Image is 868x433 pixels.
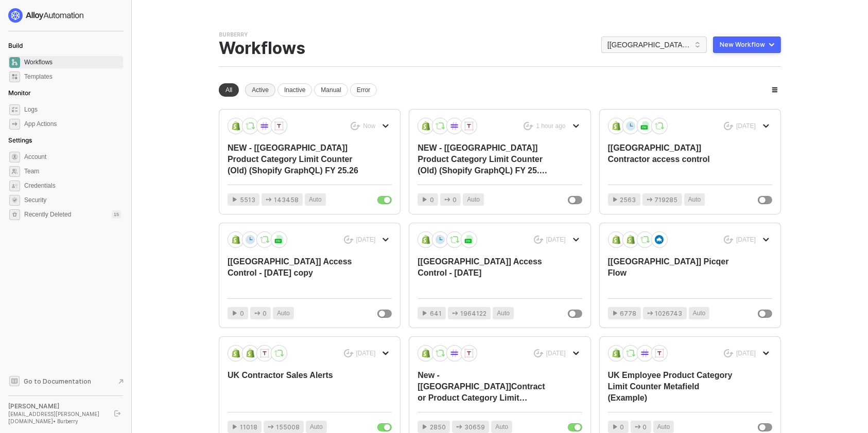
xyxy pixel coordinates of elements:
img: icon [464,235,474,244]
span: icon-app-actions [456,424,462,430]
span: documentation [9,376,20,386]
span: icon-app-actions [647,196,653,203]
span: Build [8,42,23,49]
span: team [9,166,20,177]
span: icon-logs [9,104,20,115]
div: 1 hour ago [536,122,565,131]
span: Auto [467,195,480,205]
span: Auto [693,309,706,318]
div: Now [363,122,375,131]
img: icon [640,235,650,244]
span: icon-arrow-down [763,123,769,129]
img: icon [640,121,650,131]
div: [[GEOGRAPHIC_DATA]] Access Control - [DATE] copy [228,256,359,290]
img: icon [421,235,430,244]
span: Account [24,151,121,163]
span: 0 [263,309,267,318]
span: 1964122 [460,309,487,318]
span: Templates [24,70,121,83]
span: icon-arrow-down [383,123,389,129]
img: icon [231,235,240,244]
span: Settings [8,136,32,144]
img: icon [640,349,650,358]
span: Auto [277,309,290,318]
span: 0 [430,195,434,205]
span: dashboard [9,57,20,68]
span: document-arrow [116,376,126,387]
a: Knowledge Base [8,375,124,387]
img: icon [246,349,255,358]
img: icon [260,349,269,358]
span: 0 [453,195,457,205]
img: logo [8,8,84,23]
span: icon-success-page [344,349,354,358]
div: Burberry [219,31,248,39]
span: icon-app-actions [268,424,274,430]
img: icon [246,235,255,244]
span: 6778 [620,309,637,318]
div: UK Contractor Sales Alerts [228,370,359,404]
img: icon [260,235,269,244]
div: UK Employee Product Category Limit Counter Metafield (Example) [608,370,739,404]
span: security [9,195,20,206]
div: [DATE] [736,236,756,244]
div: New Workflow [720,41,765,49]
span: marketplace [9,71,20,82]
span: Security [24,194,121,206]
span: settings [9,209,20,220]
span: Auto [495,422,508,432]
div: [DATE] [356,349,376,358]
span: 0 [620,422,624,432]
span: Auto [309,195,322,205]
span: 0 [643,422,647,432]
span: icon-app-actions [254,310,261,316]
div: [DATE] [356,236,376,244]
span: icon-arrow-down [763,350,769,356]
img: icon [260,121,269,131]
img: icon [274,121,284,131]
img: icon [450,349,459,358]
img: icon [450,121,459,131]
img: icon [231,121,240,131]
span: 2850 [430,422,446,432]
img: icon [436,235,445,244]
span: icon-success-page [724,122,734,131]
span: icon-success-page [724,349,734,358]
img: icon [231,349,240,358]
span: 2563 [620,195,636,205]
span: Auto [657,422,670,432]
img: icon [655,235,664,244]
div: Workflows [219,39,305,58]
div: [DATE] [546,349,566,358]
button: New Workflow [713,37,781,53]
div: [EMAIL_ADDRESS][PERSON_NAME][DOMAIN_NAME] • Burberry [8,410,105,425]
div: New - [[GEOGRAPHIC_DATA]]Contractor Product Category Limit Counter (Old) (Shopify GraphQL) New FY... [418,370,549,404]
div: Inactive [277,83,312,97]
span: logout [114,410,120,417]
span: icon-success-page [351,122,360,131]
span: icon-arrow-down [763,237,769,243]
img: icon [421,349,430,358]
div: 15 [112,210,121,219]
img: icon [246,121,255,131]
span: 155008 [276,422,300,432]
span: 641 [430,309,442,318]
span: Auto [688,195,701,205]
img: icon [655,349,664,358]
span: Workflows [24,56,121,68]
img: icon [612,235,621,244]
img: icon [436,349,445,358]
span: Go to Documentation [24,377,91,386]
span: icon-arrow-down [383,237,389,243]
span: Recently Deleted [24,210,71,219]
span: icon-success-page [534,236,544,244]
span: 30659 [464,422,485,432]
img: icon [274,349,284,358]
div: NEW - [[GEOGRAPHIC_DATA]] Product Category Limit Counter (Old) (Shopify GraphQL) FY 25.26 for Sar... [418,142,549,176]
span: icon-app-actions [266,196,272,203]
span: icon-success-page [534,349,544,358]
div: [[GEOGRAPHIC_DATA]] Picqer Flow [608,256,739,290]
div: [PERSON_NAME] [8,402,105,410]
img: icon [626,121,635,131]
div: [DATE] [736,122,756,131]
